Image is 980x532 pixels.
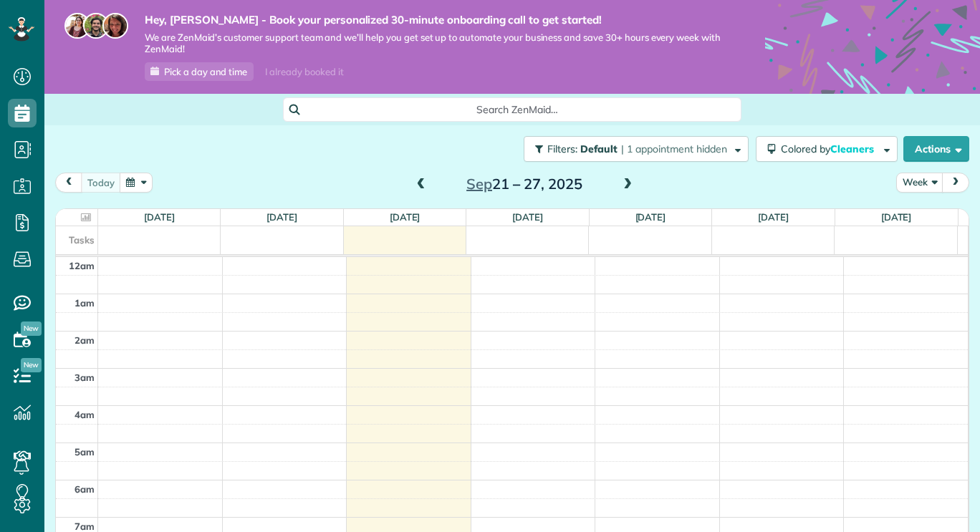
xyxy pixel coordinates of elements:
a: [DATE] [266,211,297,223]
span: 6am [75,483,95,495]
a: [DATE] [512,211,543,223]
span: Tasks [69,234,95,246]
span: 1am [75,297,95,309]
span: 2am [75,334,95,346]
a: Filters: Default | 1 appointment hidden [517,136,749,162]
span: Colored by [781,142,879,155]
span: New [21,321,42,336]
span: Pick a day and time [164,66,247,77]
a: [DATE] [881,211,912,223]
a: [DATE] [144,211,175,223]
div: I already booked it [256,63,352,81]
button: Week [896,173,943,192]
button: Colored byCleaners [756,136,898,162]
a: [DATE] [758,211,789,223]
a: [DATE] [635,211,666,223]
button: Actions [903,136,969,162]
span: | 1 appointment hidden [621,142,727,155]
img: jorge-587dff0eeaa6aab1f244e6dc62b8924c3b6ad411094392a53c71c6c4a576187d.jpg [83,13,109,39]
span: New [21,358,42,372]
button: prev [55,173,82,192]
a: Pick a day and time [145,62,254,81]
span: Sep [466,175,492,193]
span: Cleaners [830,142,876,155]
span: 5am [75,446,95,458]
img: maria-72a9807cf96188c08ef61303f053569d2e2a8a1cde33d635c8a3ac13582a053d.jpg [64,13,90,39]
span: 12am [69,260,95,271]
img: michelle-19f622bdf1676172e81f8f8fba1fb50e276960ebfe0243fe18214015130c80e4.jpg [102,13,128,39]
strong: Hey, [PERSON_NAME] - Book your personalized 30-minute onboarding call to get started! [145,13,722,27]
button: Filters: Default | 1 appointment hidden [524,136,749,162]
button: next [942,173,969,192]
span: We are ZenMaid’s customer support team and we’ll help you get set up to automate your business an... [145,32,722,56]
span: Filters: [547,142,577,155]
span: Default [580,142,618,155]
span: 7am [75,521,95,532]
a: [DATE] [390,211,421,223]
span: 4am [75,409,95,420]
span: 3am [75,372,95,383]
button: today [81,173,121,192]
h2: 21 – 27, 2025 [435,176,614,192]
